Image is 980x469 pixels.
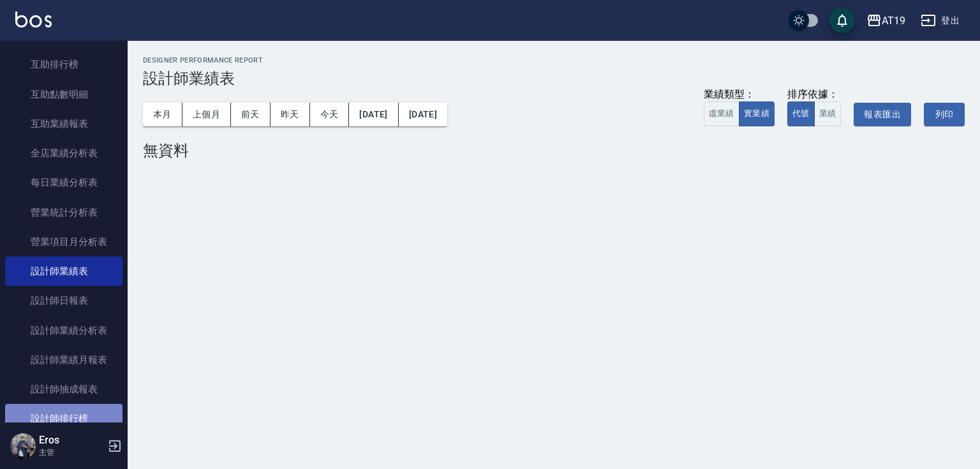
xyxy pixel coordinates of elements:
[15,11,52,27] img: Logo
[349,103,398,126] button: [DATE]
[5,109,122,138] a: 互助業績報表
[5,138,122,168] a: 全店業績分析表
[143,70,965,87] h3: 設計師業績表
[5,345,122,375] a: 設計師業績月報表
[5,375,122,404] a: 設計師抽成報表
[271,103,310,126] button: 昨天
[704,88,775,101] div: 業績類型：
[5,227,122,257] a: 營業項目月分析表
[143,56,965,64] h2: Designer Performance Report
[924,103,965,126] button: 列印
[5,198,122,227] a: 營業統計分析表
[143,103,182,126] button: 本月
[10,433,36,459] img: Person
[787,101,815,126] button: 代號
[787,88,842,101] div: 排序依據：
[143,142,965,160] div: 無資料
[39,447,104,458] p: 主管
[916,9,965,33] button: 登出
[5,404,122,433] a: 設計師排行榜
[5,168,122,197] a: 每日業績分析表
[854,103,911,126] button: 報表匯出
[829,8,855,33] button: save
[704,101,739,126] button: 虛業績
[39,434,104,447] h5: Eros
[814,101,842,126] button: 業績
[231,103,271,126] button: 前天
[5,80,122,109] a: 互助點數明細
[5,286,122,315] a: 設計師日報表
[5,50,122,79] a: 互助排行榜
[882,13,905,29] div: AT19
[310,103,350,126] button: 今天
[861,8,910,34] button: AT19
[399,103,447,126] button: [DATE]
[182,103,231,126] button: 上個月
[739,101,775,126] button: 實業績
[5,316,122,345] a: 設計師業績分析表
[5,257,122,286] a: 設計師業績表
